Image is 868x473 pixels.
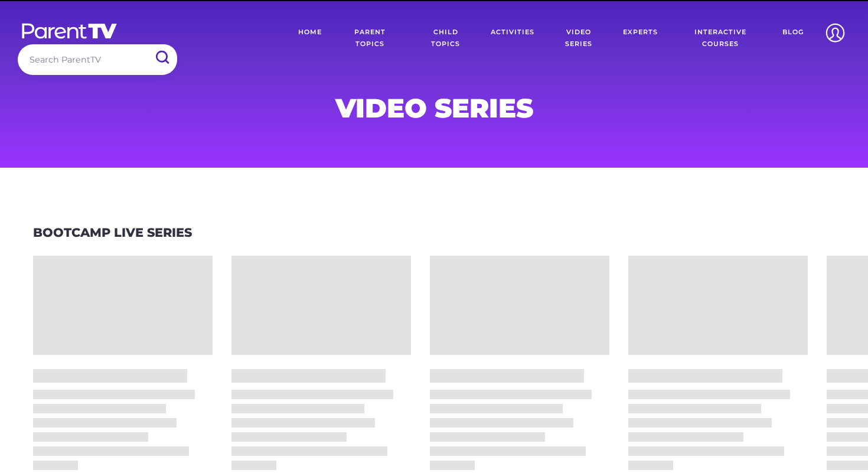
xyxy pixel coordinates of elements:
[774,18,812,59] a: Blog
[149,96,719,120] h1: Video Series
[543,18,614,59] a: Video Series
[410,18,482,59] a: Child Topics
[667,18,774,59] a: Interactive Courses
[482,18,543,59] a: Activities
[18,44,177,74] input: Search ParentTV
[21,22,118,40] img: parenttv-logo-white.4c85aaf.svg
[331,18,410,59] a: Parent Topics
[146,44,177,71] input: Submit
[289,18,331,59] a: Home
[820,18,850,48] img: Account
[33,225,192,240] a: Bootcamp Live Series
[614,18,667,59] a: Experts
